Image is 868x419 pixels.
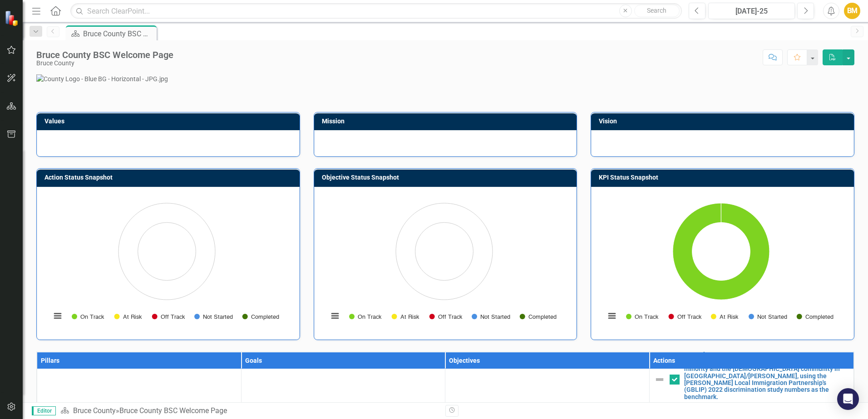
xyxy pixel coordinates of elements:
div: Bruce County BSC Welcome Page [83,28,154,39]
button: Show At Risk [114,313,142,320]
button: Show Not Started [194,313,232,320]
path: On Track, 1. [673,203,769,300]
img: Not Defined [654,374,665,385]
h3: Vision [599,118,849,125]
button: View chart menu, Chart [51,310,64,322]
div: Chart. Highcharts interactive chart. [324,194,567,330]
button: Show Completed [242,313,279,320]
input: Search ClearPoint... [70,3,682,19]
div: Chart. Highcharts interactive chart. [46,194,290,330]
button: Show On Track [72,313,104,320]
button: Show Not Started [472,313,510,320]
h3: Mission [322,118,572,125]
button: Show Off Track [669,313,701,320]
span: Editor [32,406,56,415]
button: [DATE]-25 [708,3,795,19]
h3: Objective Status Snapshot [322,174,572,181]
div: Bruce County [36,60,173,67]
button: BM [844,3,860,19]
button: View chart menu, Chart [606,310,618,322]
svg: Interactive chart [324,194,565,330]
h3: KPI Status Snapshot [599,174,849,181]
td: Double-Click to Edit Right Click for Context Menu [650,356,854,403]
div: Bruce County BSC Welcome Page [36,50,173,60]
button: Show On Track [626,313,659,320]
div: » [60,406,439,416]
button: Show On Track [349,313,382,320]
button: Show At Risk [392,313,419,320]
svg: Interactive chart [601,194,842,330]
div: Open Intercom Messenger [837,388,859,410]
button: Show Off Track [152,313,184,320]
a: 1.3.4 Decrease the amount of discrimination toward minority and the [DEMOGRAPHIC_DATA] community ... [684,359,849,400]
button: Show Not Started [749,313,787,320]
svg: Interactive chart [46,194,287,330]
span: Search [647,7,666,14]
h3: Values [44,118,295,125]
a: Bruce County [73,406,116,415]
img: ClearPoint Strategy [5,10,20,26]
button: Show At Risk [711,313,738,320]
button: Show Off Track [429,313,462,320]
div: Bruce County BSC Welcome Page [119,406,227,415]
h3: Action Status Snapshot [44,174,295,181]
button: Search [634,5,680,17]
button: Show Completed [520,313,557,320]
img: County Logo - Blue BG - Horizontal - JPG.jpg [36,74,854,83]
div: [DATE]-25 [711,6,792,17]
div: Chart. Highcharts interactive chart. [601,194,844,330]
button: Show Completed [797,313,833,320]
button: View chart menu, Chart [329,310,341,322]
